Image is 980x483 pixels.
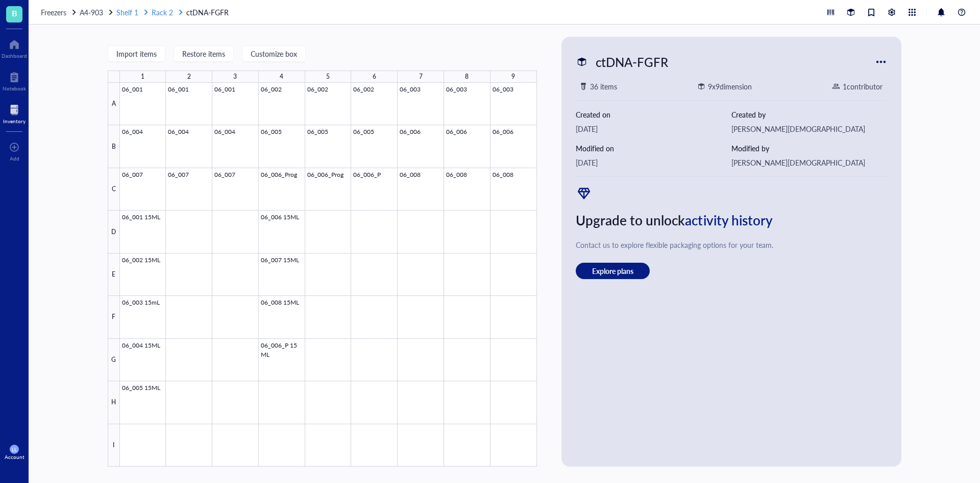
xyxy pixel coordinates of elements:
div: Dashboard [2,53,27,59]
span: Import items [116,50,157,58]
div: Account [5,454,24,460]
div: [DATE] [576,123,731,134]
div: 2 [187,70,191,83]
span: B [12,7,17,19]
a: A4-903 [80,7,114,18]
span: LL [12,446,17,452]
a: Shelf 1Rack 2 [116,7,184,18]
div: [PERSON_NAME][DEMOGRAPHIC_DATA] [731,123,887,134]
div: Add [10,155,19,162]
a: Dashboard [2,36,27,59]
a: ctDNA-FGFR [186,7,231,18]
div: F [108,296,120,338]
div: 6 [373,70,376,83]
div: 1 contributor [843,81,883,92]
span: Customize box [251,50,297,58]
div: I [108,424,120,467]
div: 7 [419,70,423,83]
button: Restore items [174,45,234,62]
button: Import items [108,45,165,62]
div: 8 [465,70,469,83]
div: [PERSON_NAME][DEMOGRAPHIC_DATA] [731,157,887,168]
div: 9 [511,70,515,83]
a: Freezers [41,7,78,18]
span: Freezers [41,7,66,17]
span: Shelf 1 [116,7,138,17]
div: G [108,339,120,381]
span: Rack 2 [152,7,173,17]
span: A4-903 [80,7,103,17]
div: Upgrade to unlock [576,210,887,231]
div: Created on [576,109,731,120]
button: Customize box [242,45,306,62]
div: 9 x 9 dimension [708,81,752,92]
div: Modified by [731,143,887,154]
div: 4 [280,70,283,83]
div: 1 [141,70,144,83]
div: 3 [233,70,237,83]
span: activity history [685,211,773,229]
div: Contact us to explore flexible packaging options for your team. [576,239,887,250]
div: D [108,211,120,253]
div: E [108,254,120,296]
div: Inventory [3,118,26,124]
div: Modified on [576,143,731,154]
div: 36 items [590,81,617,92]
button: Explore plans [576,263,650,279]
a: Explore plans [576,263,887,279]
div: Created by [731,109,887,120]
span: Restore items [182,50,225,58]
a: Inventory [3,102,26,124]
a: Notebook [3,69,26,91]
div: B [108,125,120,168]
div: H [108,381,120,424]
div: C [108,168,120,211]
div: ctDNA-FGFR [591,51,673,73]
div: [DATE] [576,157,731,168]
span: Explore plans [592,266,633,275]
div: Notebook [3,85,26,91]
div: 5 [326,70,330,83]
div: A [108,83,120,125]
